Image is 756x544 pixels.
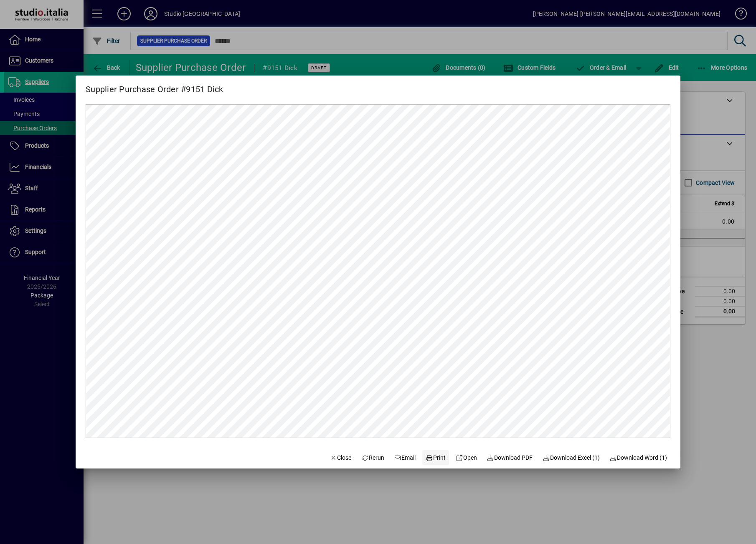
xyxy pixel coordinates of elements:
a: Download PDF [484,450,536,465]
span: Email [394,453,416,462]
span: Download Excel (1) [543,453,600,462]
a: Open [452,450,480,465]
h2: Supplier Purchase Order #9151 Dick [76,76,233,96]
button: Download Excel (1) [539,450,603,465]
button: Download Word (1) [606,450,671,465]
button: Close [327,450,355,465]
button: Email [391,450,419,465]
button: Print [422,450,449,465]
span: Print [426,453,446,462]
span: Download Word (1) [610,453,667,462]
span: Open [456,453,477,462]
span: Download PDF [487,453,533,462]
span: Close [330,453,352,462]
span: Rerun [361,453,384,462]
